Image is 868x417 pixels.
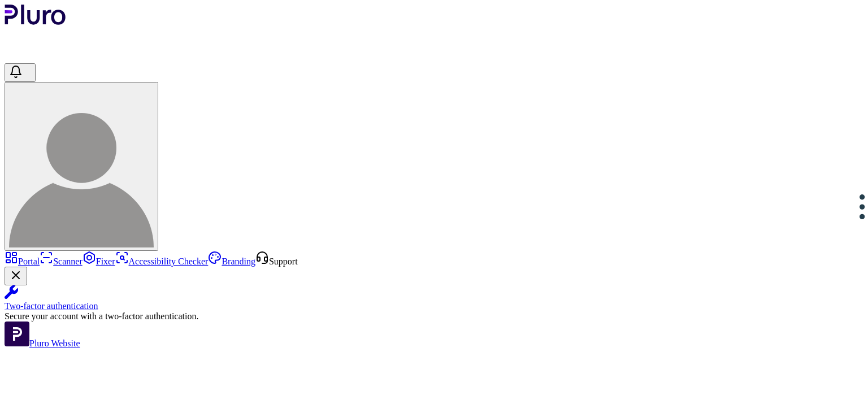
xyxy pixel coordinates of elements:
a: Two-factor authentication [5,285,863,311]
a: Logo [5,17,66,27]
div: Two-factor authentication [5,301,863,311]
button: Close Two-factor authentication notification [5,267,27,285]
button: Open notifications, you have 390 new notifications [5,63,36,82]
a: Branding [208,257,255,266]
a: Open Support screen [255,257,298,266]
a: Open Pluro Website [5,338,80,348]
div: Secure your account with a two-factor authentication. [5,311,863,322]
button: פרקין עדי [5,82,158,251]
img: פרקין עדי [9,103,154,247]
a: Fixer [83,257,115,266]
a: Scanner [40,257,83,266]
aside: Sidebar menu [5,251,863,349]
a: Accessibility Checker [115,257,209,266]
a: Portal [5,257,40,266]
